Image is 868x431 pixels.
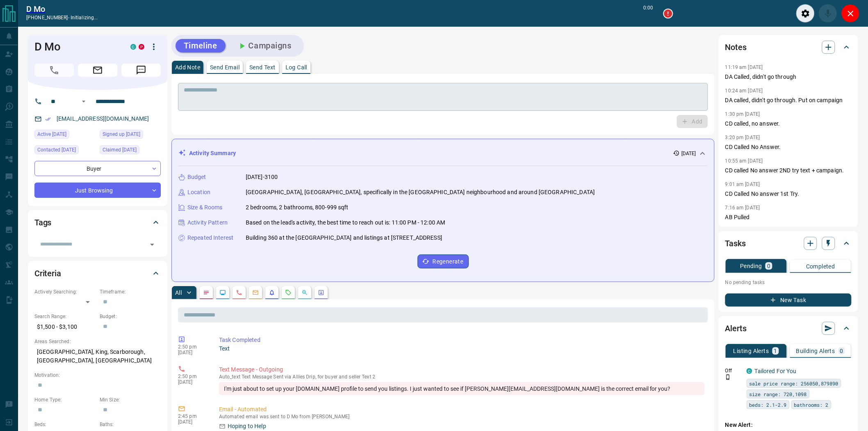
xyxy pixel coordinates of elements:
[100,396,161,403] p: Min Size:
[100,313,161,320] p: Budget:
[219,336,705,344] p: Task Completed
[34,161,161,176] div: Buyer
[78,64,117,77] span: Email
[725,234,852,253] div: Tasks
[418,254,469,268] button: Regenerate
[840,348,843,354] p: 0
[37,130,66,138] span: Active [DATE]
[100,421,161,428] p: Baths:
[725,73,852,81] p: DA Called, didn't go through
[681,150,696,157] p: [DATE]
[725,88,763,94] p: 10:24 am [DATE]
[285,289,292,296] svg: Requests
[34,345,161,367] p: [GEOGRAPHIC_DATA], King, Scarborough, [GEOGRAPHIC_DATA], [GEOGRAPHIC_DATA]
[796,4,815,23] div: Audio Settings
[103,146,137,154] span: Claimed [DATE]
[749,401,787,409] span: beds: 2.1-2.9
[725,421,852,429] p: New Alert:
[796,348,835,354] p: Building Alerts
[725,322,747,335] h2: Alerts
[34,396,96,403] p: Home Type:
[246,203,349,212] p: 2 bedrooms, 2 bathrooms, 800-999 sqft
[774,348,777,354] p: 1
[178,350,207,355] p: [DATE]
[725,158,763,164] p: 10:55 am [DATE]
[210,64,240,70] p: Send Email
[100,130,161,141] div: Thu Jan 02 2025
[725,205,760,211] p: 7:16 am [DATE]
[219,374,705,380] p: Text Message Sent via Allies Drip, for buyer and seller Text 2
[725,276,852,289] p: No pending tasks
[26,4,98,14] a: D Mo
[34,264,161,283] div: Criteria
[219,289,226,296] svg: Lead Browsing Activity
[176,39,226,53] button: Timeline
[203,289,210,296] svg: Notes
[34,267,61,280] h2: Criteria
[302,289,308,296] svg: Opportunities
[100,288,161,296] p: Timeframe:
[219,374,240,380] span: auto_text
[228,422,266,431] p: Hoping to Help
[249,64,276,70] p: Send Text
[178,374,207,379] p: 2:50 pm
[219,344,705,353] p: Text
[725,374,731,380] svg: Push Notification Only
[725,119,852,128] p: CD called, no answer.
[219,365,705,374] p: Text Message - Outgoing
[725,367,742,374] p: Off
[725,143,852,151] p: CD Called No Answer.
[269,289,275,296] svg: Listing Alerts
[749,379,838,387] span: sale price range: 256050,879890
[34,338,161,345] p: Areas Searched:
[34,313,96,320] p: Search Range:
[37,146,76,154] span: Contacted [DATE]
[286,64,307,70] p: Log Call
[219,414,705,420] p: Automated email was sent to D Mo from [PERSON_NAME]
[103,130,140,138] span: Signed up [DATE]
[725,319,852,338] div: Alerts
[121,64,161,77] span: Message
[34,216,51,229] h2: Tags
[219,382,705,395] div: I'm just about to set up your [DOMAIN_NAME] profile to send you listings. I just wanted to see if...
[187,173,206,181] p: Budget
[747,368,752,374] div: condos.ca
[749,390,807,398] span: size range: 720,1098
[219,405,705,414] p: Email - Automated
[246,173,278,181] p: [DATE]-3100
[178,379,207,385] p: [DATE]
[246,218,445,227] p: Based on the lead's activity, the best time to reach out is: 11:00 PM - 12:00 AM
[187,203,223,212] p: Size & Rooms
[45,116,51,122] svg: Email Verified
[725,190,852,198] p: CD Called No answer 1st Try.
[229,39,300,53] button: Campaigns
[725,166,852,175] p: CD called No answer 2ND try text + campaign.
[34,288,96,296] p: Actively Searching:
[725,96,852,105] p: DA called, didn't go through. Put on campaign
[34,64,74,77] span: Call
[34,130,96,141] div: Sat Aug 09 2025
[725,213,852,222] p: AB Pulled
[725,135,760,140] p: 3:20 pm [DATE]
[725,37,852,57] div: Notes
[725,293,852,307] button: New Task
[841,4,860,23] div: Close
[34,213,161,232] div: Tags
[71,15,98,21] span: initializing...
[57,115,149,122] a: [EMAIL_ADDRESS][DOMAIN_NAME]
[794,401,829,409] span: bathrooms: 2
[79,96,89,106] button: Open
[34,320,96,334] p: $1,500 - $3,100
[34,421,96,428] p: Beds:
[819,4,837,23] div: Mute
[189,149,236,158] p: Activity Summary
[178,413,207,419] p: 2:45 pm
[725,181,760,187] p: 9:01 am [DATE]
[725,111,760,117] p: 1:30 pm [DATE]
[246,188,595,197] p: [GEOGRAPHIC_DATA], [GEOGRAPHIC_DATA], specifically in the [GEOGRAPHIC_DATA] neighbourhood and aro...
[733,348,769,354] p: Listing Alerts
[236,289,242,296] svg: Calls
[178,146,708,161] div: Activity Summary[DATE]
[146,239,158,250] button: Open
